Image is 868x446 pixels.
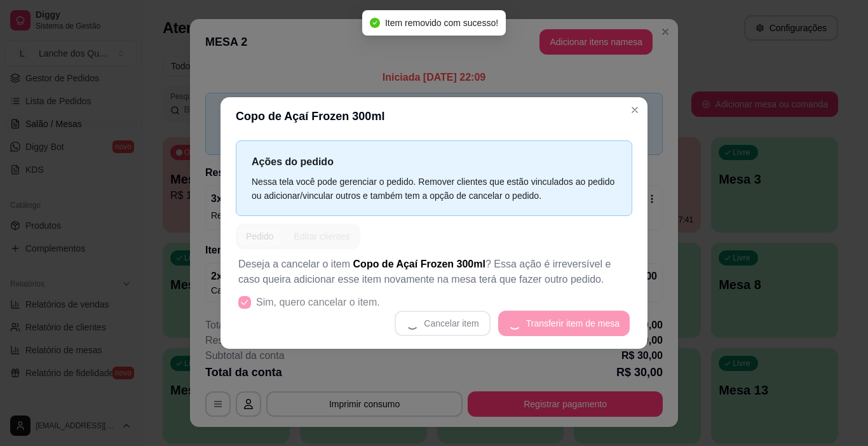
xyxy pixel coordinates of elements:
p: Ações do pedido [252,154,616,170]
p: Deseja a cancelar o item ? Essa ação é irreversível e caso queira adicionar esse item novamente n... [238,257,630,287]
span: Copo de Açaí Frozen 300ml [353,259,485,269]
div: Nessa tela você pode gerenciar o pedido. Remover clientes que estão vinculados ao pedido ou adici... [252,175,616,203]
button: Close [625,100,645,120]
span: Item removido com sucesso! [385,18,498,28]
header: Copo de Açaí Frozen 300ml [220,97,648,135]
span: check-circle [370,18,380,28]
